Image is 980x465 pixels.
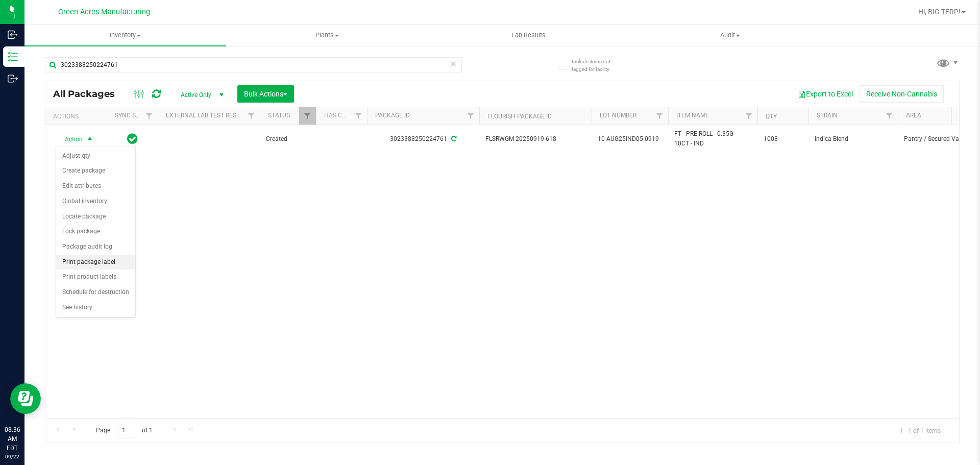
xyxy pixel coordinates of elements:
li: Adjust qty [56,149,135,164]
span: Sync from Compliance System [450,135,456,142]
a: Lab Results [428,25,629,46]
p: 09/22 [5,453,20,460]
button: Bulk Actions [237,85,294,103]
a: Filter [243,107,260,125]
span: FT - PRE-ROLL - 0.35G - 10CT - IND [674,129,751,149]
input: Search Package ID, Item Name, SKU, Lot or Part Number... [45,57,462,72]
span: Plants [227,31,427,40]
span: Created [266,134,310,144]
span: Include items not tagged for facility [572,58,623,73]
input: 1 [117,423,135,438]
li: See history [56,300,135,315]
iframe: Resource center [10,383,41,414]
a: Area [906,112,921,119]
span: Hi, BIG TERP! [918,8,961,16]
a: Filter [881,107,898,125]
span: Audit [630,31,830,40]
span: Clear [450,57,457,70]
a: Plants [226,25,428,46]
span: Pantry / Secured Vault [904,134,968,144]
span: In Sync [127,132,138,146]
button: Receive Non-Cannabis [860,85,944,103]
li: Print package label [56,255,135,270]
span: Lab Results [498,31,559,40]
p: 08:36 AM EDT [5,425,20,453]
li: Package audit log [56,239,135,255]
a: Audit [629,25,831,46]
span: Inventory [24,31,226,40]
span: 1008 [764,134,802,144]
span: Action [56,132,83,146]
a: Lot Number [600,112,636,119]
a: Filter [462,107,479,125]
div: Actions [53,113,103,120]
span: Green Acres Manufacturing [58,8,150,16]
th: Has COA [316,107,367,125]
span: Bulk Actions [244,90,287,98]
span: Page of 1 [87,423,161,438]
li: Locate package [56,209,135,225]
li: Create package [56,163,135,179]
span: 10-AUG25IND05-0919 [598,134,662,144]
a: Package ID [375,112,410,119]
span: FLSRWGM-20250919-618 [485,134,585,144]
li: Global inventory [56,194,135,209]
a: Status [268,112,290,119]
a: Filter [141,107,158,125]
span: 1 - 1 of 1 items [892,423,949,438]
li: Lock package [56,224,135,239]
a: External Lab Test Result [166,112,246,119]
a: Inventory [24,25,226,46]
a: Flourish Package ID [487,113,552,120]
li: Print product labels [56,270,135,285]
a: Item Name [676,112,709,119]
a: Strain [817,112,838,119]
inline-svg: Outbound [8,74,18,84]
li: Edit attributes [56,179,135,194]
span: All Packages [53,88,125,100]
span: select [84,132,96,146]
a: Sync Status [115,112,154,119]
a: Filter [741,107,757,125]
a: Filter [350,107,367,125]
a: Filter [299,107,316,125]
button: Export to Excel [791,85,860,103]
a: Qty [766,113,777,120]
div: 3023388250224761 [365,134,481,144]
span: Indica Blend [815,134,892,144]
inline-svg: Inventory [8,52,18,62]
a: Filter [651,107,668,125]
li: Schedule for destruction [56,285,135,300]
inline-svg: Inbound [8,30,18,40]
